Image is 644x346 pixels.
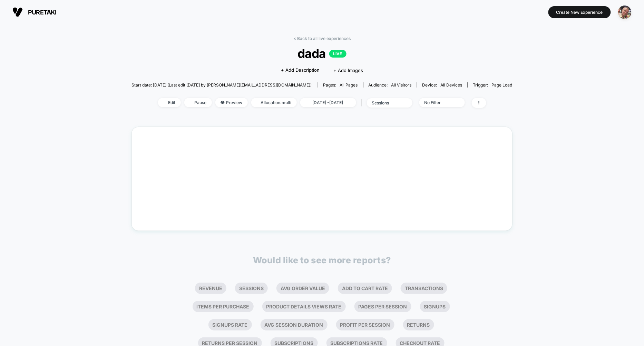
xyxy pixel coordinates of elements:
span: dada [150,46,493,61]
span: Device: [417,82,468,88]
li: Avg Order Value [276,283,329,294]
span: | [360,98,367,108]
span: Start date: [DATE] (Last edit [DATE] by [PERSON_NAME][EMAIL_ADDRESS][DOMAIN_NAME]) [131,82,312,88]
span: all devices [441,82,462,88]
button: ppic [616,5,634,19]
li: Product Details Views Rate [262,301,346,312]
span: + Add Images [333,68,363,73]
li: Add To Cart Rate [338,283,392,294]
div: sessions [372,100,400,105]
a: < Back to all live experiences [293,36,351,41]
li: Items Per Purchase [193,301,254,312]
li: Signups Rate [208,319,252,330]
li: Signups [420,301,450,312]
span: All Visitors [391,82,412,88]
li: Returns [403,319,434,330]
span: [DATE] - [DATE] [300,98,356,107]
div: No Filter [425,100,452,105]
img: Visually logo [12,7,23,17]
span: + Add Description [281,67,320,74]
span: Page Load [492,82,513,88]
div: Pages: [323,82,358,88]
li: Pages Per Session [354,301,411,312]
li: Revenue [195,283,226,294]
li: Sessions [235,283,268,294]
div: Trigger: [473,82,513,88]
li: Profit Per Session [336,319,394,330]
span: Allocation: multi [251,98,297,107]
span: all pages [340,82,358,88]
li: Transactions [401,283,447,294]
p: Would like to see more reports? [253,255,391,265]
span: Preview [215,98,248,107]
span: puretaki [28,9,57,16]
li: Avg Session Duration [261,319,328,330]
p: LIVE [329,50,347,58]
span: Pause [184,98,212,107]
img: ppic [618,6,632,19]
div: Audience: [369,82,412,88]
button: puretaki [10,7,59,18]
span: Edit [158,98,181,107]
button: Create New Experience [548,6,611,18]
